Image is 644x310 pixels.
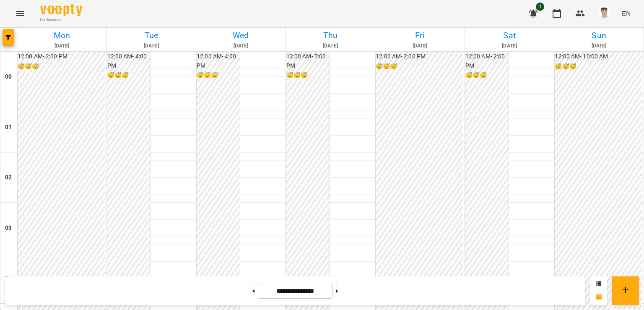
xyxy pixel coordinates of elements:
button: Menu [10,3,30,24]
h6: 12:00 AM - 4:00 PM [107,52,151,70]
h6: Sun [556,29,642,42]
span: 1 [536,3,544,11]
h6: 01 [5,123,12,132]
span: EN [622,9,631,18]
h6: [DATE] [18,42,105,50]
span: For Business [40,17,82,23]
h6: 😴😴😴 [286,71,330,80]
h6: [DATE] [377,42,463,50]
img: Voopty Logo [40,4,82,16]
h6: 00 [5,72,12,81]
h6: [DATE] [108,42,195,50]
img: 8fe045a9c59afd95b04cf3756caf59e6.jpg [598,8,610,19]
h6: Mon [18,29,105,42]
h6: Thu [287,29,374,42]
h6: 12:00 AM - 7:00 PM [286,52,330,70]
h6: 😴😴😴 [18,62,105,71]
h6: 02 [5,173,12,182]
h6: 12:00 AM - 2:00 PM [465,52,509,70]
h6: Wed [197,29,284,42]
h6: 12:00 AM - 10:00 AM [555,52,642,61]
h6: Sat [466,29,553,42]
h6: 12:00 AM - 2:00 PM [18,52,105,61]
h6: Tue [108,29,195,42]
h6: 😴😴😴 [465,71,509,80]
h6: 😴😴😴 [555,62,642,71]
h6: 12:00 AM - 4:00 PM [197,52,240,70]
button: EN [618,5,634,21]
h6: [DATE] [197,42,284,50]
h6: 😴😴😴 [197,71,240,80]
h6: [DATE] [556,42,642,50]
h6: 😴😴😴 [376,62,463,71]
h6: [DATE] [466,42,553,50]
h6: 03 [5,223,12,233]
h6: 12:00 AM - 2:00 PM [376,52,463,61]
h6: 😴😴😴 [107,71,151,80]
h6: [DATE] [287,42,374,50]
h6: Fri [377,29,463,42]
